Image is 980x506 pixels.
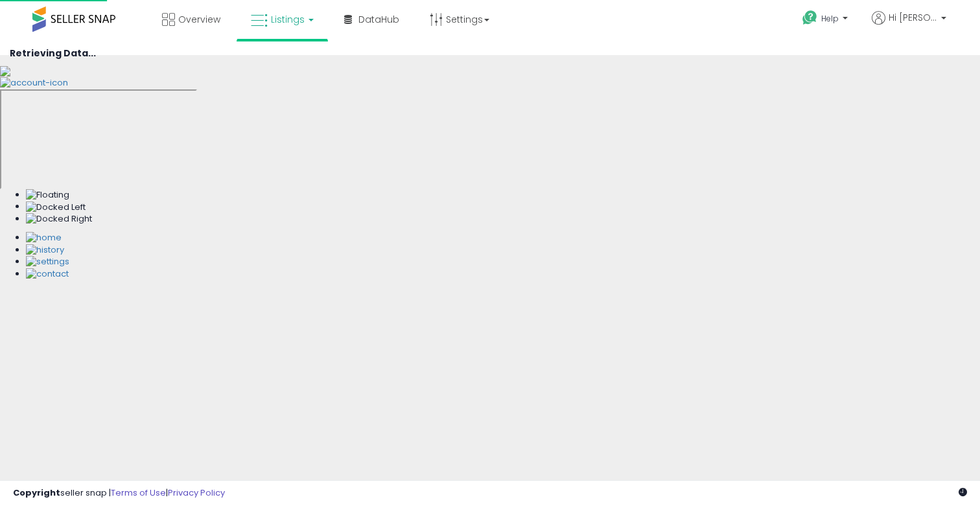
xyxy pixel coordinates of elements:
span: Overview [178,13,220,26]
span: DataHub [358,13,399,26]
img: Contact [26,268,69,281]
img: History [26,244,64,257]
span: Listings [271,13,305,26]
img: Floating [26,189,69,201]
img: Home [26,232,62,244]
span: Help [821,13,839,24]
img: Docked Right [26,213,92,225]
a: Hi [PERSON_NAME] [872,11,946,40]
span: Hi [PERSON_NAME] [889,11,937,24]
img: Settings [26,256,69,268]
h4: Retrieving Data... [10,49,970,58]
i: Get Help [802,10,818,26]
img: Docked Left [26,201,86,214]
